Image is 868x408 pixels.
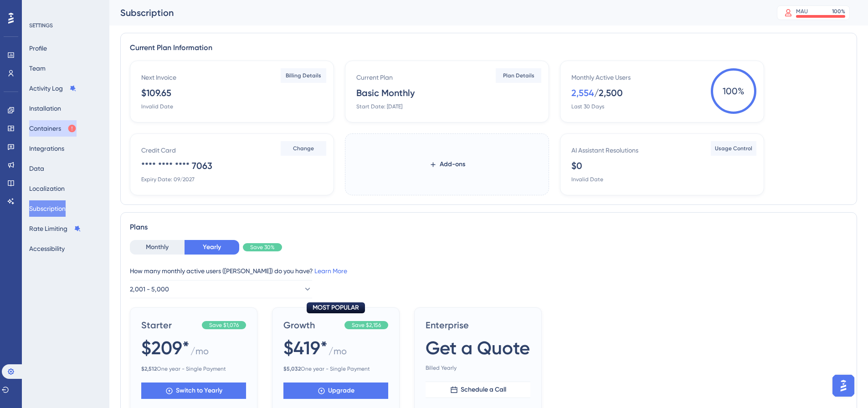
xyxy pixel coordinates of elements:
span: Add-ons [440,159,465,170]
div: Last 30 Days [571,103,604,110]
button: Usage Control [711,141,756,156]
button: Installation [29,100,61,117]
button: Profile [29,40,47,56]
div: Invalid Date [571,176,603,183]
div: Credit Card [141,145,176,156]
span: / mo [190,345,209,362]
button: Upgrade [283,382,388,399]
span: / mo [329,345,347,362]
a: Learn More [314,267,347,275]
button: Activity Log [29,80,77,97]
iframe: UserGuiding AI Assistant Launcher [830,372,857,399]
button: Monthly [130,240,185,255]
div: Monthly Active Users [571,72,631,83]
button: Plan Details [496,68,541,83]
b: $ 5,032 [283,366,301,372]
span: Billed Yearly [426,364,530,372]
div: SETTINGS [29,22,103,29]
button: Localization [29,180,65,197]
div: MOST POPULAR [307,302,365,313]
div: Invalid Date [141,103,173,110]
span: Growth [283,319,341,331]
div: Current Plan [356,72,393,83]
div: How many monthly active users ([PERSON_NAME]) do you have? [130,265,847,276]
div: Plans [130,222,847,233]
button: Switch to Yearly [141,382,246,399]
span: Save $2,156 [352,321,381,329]
span: Get a Quote [426,335,530,361]
div: $109.65 [141,87,171,99]
div: Current Plan Information [130,42,847,53]
div: / 2,500 [594,87,623,99]
div: Next Invoice [141,72,176,83]
span: Change [293,145,314,152]
span: Schedule a Call [461,384,506,395]
div: Subscription [120,6,754,19]
button: Schedule a Call [426,382,530,398]
span: One year - Single Payment [141,365,246,372]
button: Rate Limiting [29,220,81,237]
div: Basic Monthly [356,87,415,99]
span: 2,001 - 5,000 [130,284,169,295]
div: 100 % [832,8,845,15]
span: One year - Single Payment [283,365,388,372]
span: Enterprise [426,319,530,331]
div: Expiry Date: 09/2027 [141,176,195,183]
button: 2,001 - 5,000 [130,280,312,298]
button: Billing Details [281,68,326,83]
div: Start Date: [DATE] [356,103,402,110]
span: Usage Control [715,145,752,152]
div: AI Assistant Resolutions [571,145,638,156]
button: Subscription [29,200,66,217]
b: $ 2,512 [141,366,157,372]
button: Team [29,60,46,76]
div: $0 [571,159,582,172]
div: 2,554 [571,87,594,99]
span: Plan Details [503,72,534,79]
div: MAU [796,8,808,15]
span: Switch to Yearly [176,385,222,396]
button: Change [281,141,326,156]
span: Save 30% [250,244,275,251]
button: Containers [29,120,77,137]
button: Data [29,160,44,177]
span: $209* [141,335,190,361]
span: $419* [283,335,328,361]
button: Yearly [185,240,239,255]
span: 100 % [711,68,756,114]
span: Billing Details [286,72,321,79]
span: Starter [141,319,198,331]
button: Integrations [29,140,64,157]
span: Upgrade [328,385,354,396]
button: Accessibility [29,240,65,257]
button: Add-ons [429,156,465,173]
span: Save $1,076 [209,321,239,329]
